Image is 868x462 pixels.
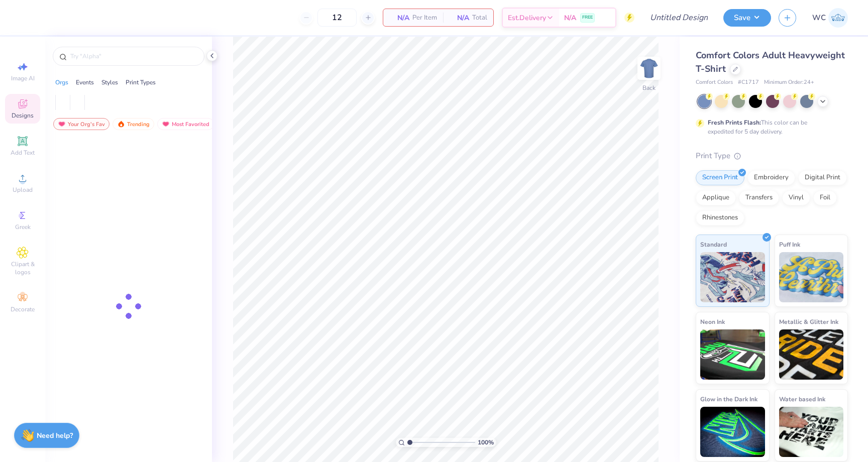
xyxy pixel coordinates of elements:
img: most_fav.gif [162,121,170,128]
img: Wesley Chan [828,8,848,28]
button: Save [723,9,771,27]
input: Try "Alpha" [69,51,198,61]
span: Est. Delivery [508,13,546,23]
span: Upload [13,186,33,194]
div: Embroidery [747,170,795,185]
div: Applique [696,190,736,205]
span: Comfort Colors [696,78,733,87]
span: N/A [564,13,576,23]
div: Most Favorited [157,118,214,130]
img: Metallic & Glitter Ink [779,329,844,380]
span: Metallic & Glitter Ink [779,316,838,327]
img: Neon Ink [700,329,765,380]
div: Events [76,78,94,87]
span: Comfort Colors Adult Heavyweight T-Shirt [696,49,845,75]
div: Print Types [126,78,156,87]
div: Orgs [55,78,68,87]
div: Print Type [696,150,848,162]
span: Minimum Order: 24 + [764,78,814,87]
img: trending.gif [117,121,125,128]
div: Rhinestones [696,210,744,225]
span: # C1717 [738,78,759,87]
span: N/A [389,13,409,23]
div: Transfers [739,190,779,205]
img: Glow in the Dark Ink [700,407,765,457]
img: Standard [700,252,765,302]
strong: Fresh Prints Flash: [708,119,761,127]
img: Puff Ink [779,252,844,302]
input: – – [317,9,357,27]
span: Standard [700,239,727,250]
img: Water based Ink [779,407,844,457]
img: Back [639,58,659,78]
a: WC [812,8,848,28]
div: Digital Print [798,170,847,185]
span: 100 % [478,438,494,447]
span: Add Text [11,149,35,157]
strong: Need help? [37,431,73,440]
span: Decorate [11,305,35,313]
span: Greek [15,223,31,231]
div: Screen Print [696,170,744,185]
span: Total [472,13,487,23]
div: Foil [813,190,837,205]
div: Back [642,83,656,92]
span: Per Item [412,13,437,23]
span: Water based Ink [779,394,825,404]
img: most_fav.gif [58,121,66,128]
div: Vinyl [782,190,810,205]
div: Trending [113,118,154,130]
span: Puff Ink [779,239,800,250]
span: WC [812,12,826,24]
span: Designs [12,111,34,120]
div: This color can be expedited for 5 day delivery. [708,118,831,136]
div: Styles [101,78,118,87]
span: Image AI [11,74,35,82]
span: Neon Ink [700,316,725,327]
span: FREE [582,14,593,21]
span: Clipart & logos [5,260,40,276]
div: Your Org's Fav [53,118,110,130]
span: Glow in the Dark Ink [700,394,757,404]
span: N/A [449,13,469,23]
input: Untitled Design [642,8,716,28]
